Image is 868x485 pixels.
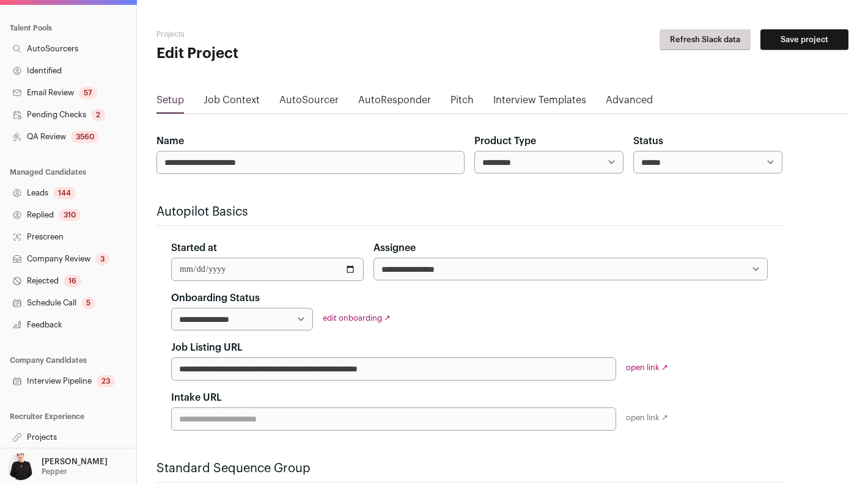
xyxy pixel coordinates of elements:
[156,203,782,221] h2: Autopilot Basics
[633,134,663,148] label: Status
[171,340,243,355] label: Job Listing URL
[81,297,95,309] div: 5
[5,453,110,480] button: Open dropdown
[71,131,99,143] div: 3560
[373,241,416,255] label: Assignee
[42,457,108,467] p: [PERSON_NAME]
[451,93,474,112] a: Pitch
[42,467,67,476] p: Pepper
[64,275,81,287] div: 16
[323,314,391,322] a: edit onboarding ↗
[279,93,339,112] a: AutoSourcer
[156,29,387,39] h2: Projects
[606,93,653,112] a: Advanced
[171,390,222,405] label: Intake URL
[156,93,184,112] a: Setup
[660,29,751,50] button: Refresh Slack data
[474,134,536,148] label: Product Type
[97,375,115,387] div: 23
[171,241,217,255] label: Started at
[493,93,586,112] a: Interview Templates
[95,253,109,265] div: 3
[53,187,76,199] div: 144
[156,134,184,148] label: Name
[171,291,260,305] label: Onboarding Status
[7,453,34,480] img: 9240684-medium_jpg
[79,87,97,99] div: 57
[156,44,387,64] h1: Edit Project
[204,93,260,112] a: Job Context
[358,93,431,112] a: AutoResponder
[156,460,782,477] h2: Standard Sequence Group
[626,363,668,371] a: open link ↗
[760,29,848,50] button: Save project
[59,209,81,221] div: 310
[91,109,105,121] div: 2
